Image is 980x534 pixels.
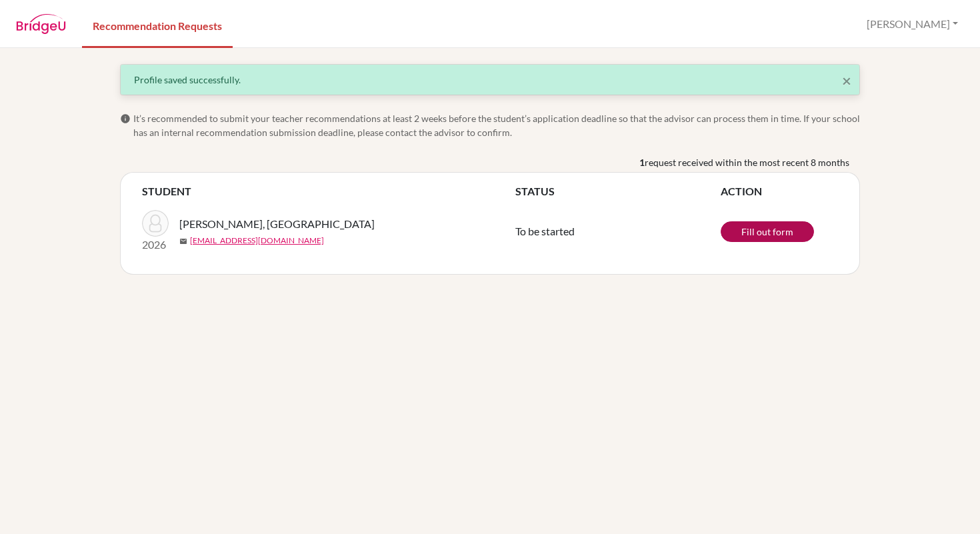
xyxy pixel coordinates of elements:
[721,221,814,242] a: Fill out form
[179,216,375,232] span: [PERSON_NAME], [GEOGRAPHIC_DATA]
[120,113,131,124] span: info
[721,183,838,199] th: ACTION
[842,71,851,90] span: ×
[645,155,849,169] span: request received within the most recent 8 months
[842,73,851,89] button: Close
[515,225,575,237] span: To be started
[179,237,187,245] span: mail
[861,11,964,37] button: [PERSON_NAME]
[134,73,846,87] div: Profile saved successfully.
[142,237,169,253] p: 2026
[16,14,66,34] img: BridgeU logo
[190,235,324,247] a: [EMAIL_ADDRESS][DOMAIN_NAME]
[142,183,515,199] th: STUDENT
[639,155,645,169] b: 1
[142,210,169,237] img: Rizwan, Emaan
[133,111,860,139] span: It’s recommended to submit your teacher recommendations at least 2 weeks before the student’s app...
[82,2,233,48] a: Recommendation Requests
[515,183,721,199] th: STATUS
